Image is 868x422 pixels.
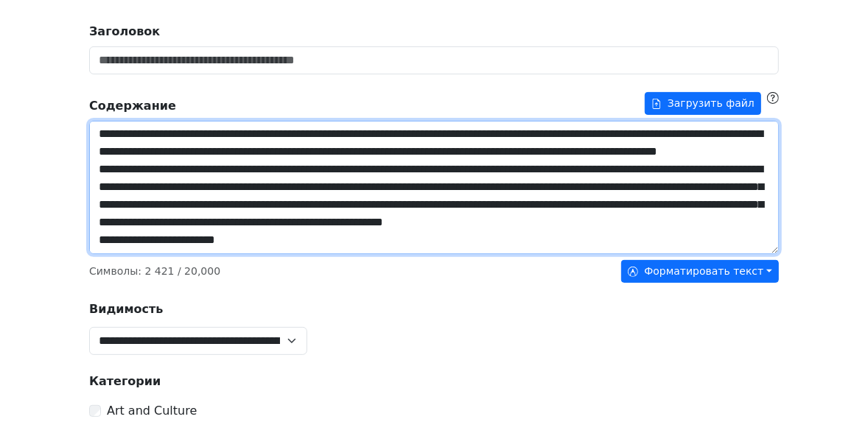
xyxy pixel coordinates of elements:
[144,265,174,277] span: 2 421
[89,97,176,115] strong: Содержание
[621,260,779,283] button: Форматировать текст
[89,374,161,388] strong: Категории
[645,92,761,115] button: Содержание
[89,264,220,279] p: Символы : / 20,000
[89,302,163,316] strong: Видимость
[89,24,160,38] strong: Заголовок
